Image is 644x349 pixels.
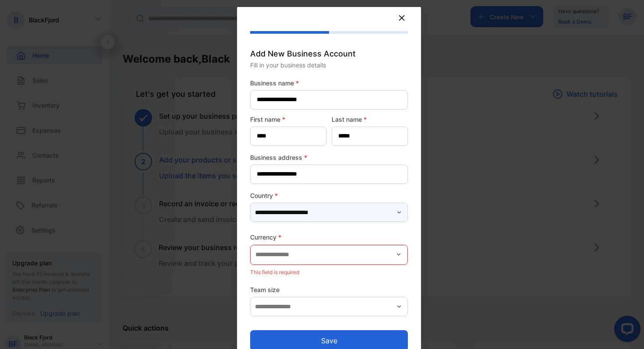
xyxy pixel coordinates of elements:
p: Fill in your business details [250,60,408,70]
label: Business name [250,78,408,88]
label: Business address [250,153,408,162]
label: Last name [332,115,408,124]
p: This field is required [250,267,408,278]
label: Team size [250,285,408,294]
p: Add New Business Account [250,48,408,60]
label: Country [250,191,408,200]
label: Currency [250,233,408,242]
label: First name [250,115,326,124]
button: Open LiveChat chat widget [7,4,33,30]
